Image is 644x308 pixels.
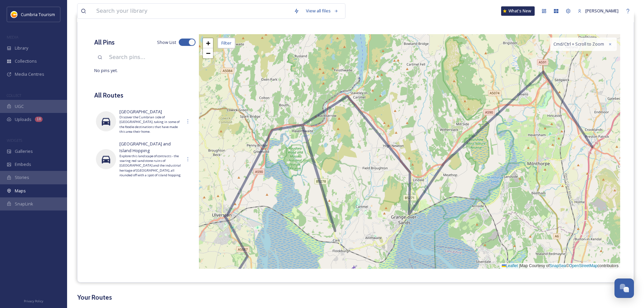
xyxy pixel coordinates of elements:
span: WIDGETS [7,138,22,143]
a: SnapSea [549,263,566,268]
a: [PERSON_NAME] [574,4,622,17]
span: Embeds [15,161,31,168]
span: COLLECT [7,93,21,98]
span: − [206,49,210,57]
a: Privacy Policy [24,297,43,305]
a: Zoom out [203,48,213,58]
span: Stories [15,174,29,181]
span: Explore this landscape of contrasts - the soaring red sandstone ruins of [GEOGRAPHIC_DATA] and th... [119,154,182,178]
span: SnapLink [15,201,33,207]
a: View all files [303,4,342,17]
button: Open Chat [614,279,634,298]
span: [GEOGRAPHIC_DATA] [119,109,182,115]
div: Filter [217,38,235,49]
span: Galleries [15,148,33,155]
div: 18 [35,117,43,122]
h3: Your Routes [77,293,634,302]
a: Zoom in [203,38,213,48]
a: OpenStreetMap [569,263,598,268]
span: | [519,263,520,268]
a: Leaflet [502,263,518,268]
span: Discover the Cumbrian side of [GEOGRAPHIC_DATA], taking in some of the foodie destinations that h... [119,115,182,134]
span: Uploads [15,116,32,123]
span: Maps [15,188,26,194]
span: UGC [15,103,24,110]
span: + [206,39,210,47]
span: [PERSON_NAME] [585,8,619,14]
span: Collections [15,58,37,64]
input: Search your library [93,4,290,18]
span: No pins yet. [94,67,118,74]
span: Privacy Policy [24,299,43,303]
a: What's New [501,6,535,16]
div: Map Courtesy of © contributors [500,263,620,269]
span: Cmd/Ctrl + Scroll to Zoom [553,41,604,47]
span: Library [15,45,28,51]
span: Cumbria Tourism [21,11,55,17]
span: Media Centres [15,71,44,77]
h3: All Routes [94,90,123,100]
span: Show List [157,39,176,46]
input: Search pins... [106,50,196,65]
span: [GEOGRAPHIC_DATA] and Island Hopping [119,141,182,153]
h3: All Pins [94,38,115,47]
img: images.jpg [11,11,17,18]
span: MEDIA [7,35,18,40]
